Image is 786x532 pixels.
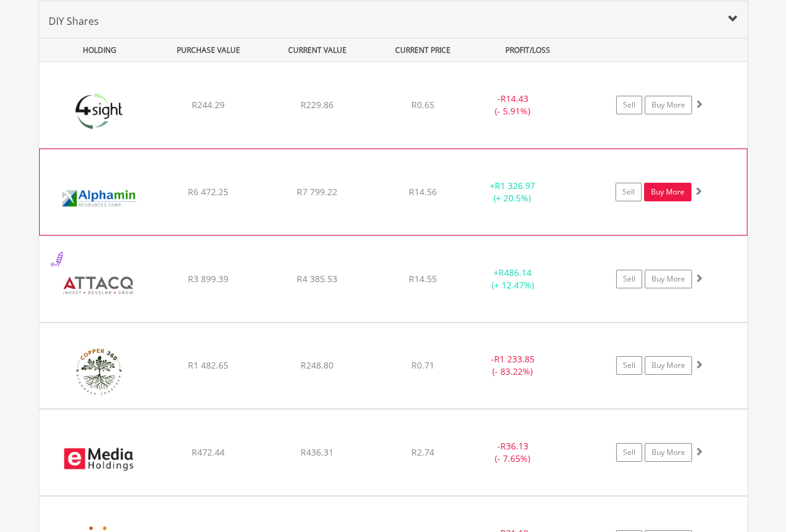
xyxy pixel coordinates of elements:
[301,446,334,458] span: R436.31
[49,14,99,28] span: DIY Shares
[156,39,262,62] div: PURCHASE VALUE
[46,165,153,232] img: EQU.ZA.APH.png
[188,359,228,371] span: R1 482.65
[466,180,559,204] div: + (+ 20.5%)
[615,183,642,201] a: Sell
[616,443,642,462] a: Sell
[466,440,560,465] div: - (- 7.65%)
[411,99,434,111] span: R0.65
[466,267,560,291] div: + (+ 12.47%)
[373,39,472,62] div: CURRENT PRICE
[301,359,334,371] span: R248.80
[616,270,642,288] a: Sell
[45,252,152,319] img: EQU.ZA.ATT.png
[500,93,528,104] span: R14.43
[645,443,692,462] a: Buy More
[297,186,337,198] span: R7 799.22
[188,273,228,285] span: R3 899.39
[645,96,692,114] a: Buy More
[475,39,581,62] div: PROFIT/LOSS
[498,267,531,278] span: R486.14
[409,273,437,285] span: R14.55
[645,356,692,375] a: Buy More
[45,339,152,405] img: EQU.ZA.CPR.png
[644,183,691,201] a: Buy More
[466,93,560,117] div: - (- 5.91%)
[411,446,434,458] span: R2.74
[645,270,692,288] a: Buy More
[45,425,152,492] img: EQU.ZA.EMH.png
[495,180,535,191] span: R1 326.97
[297,273,337,285] span: R4 385.53
[409,186,437,198] span: R14.56
[616,356,642,375] a: Sell
[494,353,535,365] span: R1 233.85
[411,359,434,371] span: R0.71
[466,353,560,378] div: - (- 83.22%)
[264,39,371,62] div: CURRENT VALUE
[188,186,228,198] span: R6 472.25
[301,99,334,111] span: R229.86
[45,78,152,145] img: EQU.ZA.4SI.png
[192,446,225,458] span: R472.44
[40,39,153,62] div: HOLDING
[500,440,528,452] span: R36.13
[616,96,642,114] a: Sell
[192,99,225,111] span: R244.29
